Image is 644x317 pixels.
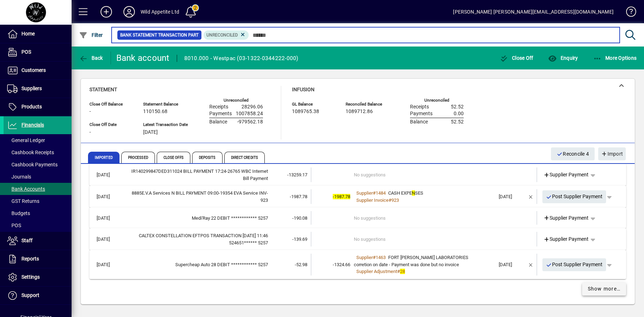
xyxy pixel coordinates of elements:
span: 28296.06 [241,104,263,110]
span: Post Supplier Payment [546,191,603,203]
span: Reconcile 4 [557,148,589,160]
span: CASH EXPE SES [388,190,423,196]
mat-expansion-panel-header: [DATE]Medi'Ray 22 DEBIT ************ 5257-190.08No suggestionsSupplier Payment [89,208,626,228]
a: Supplier Payment [541,211,592,224]
td: [DATE] [93,254,127,275]
span: Settings [21,274,40,280]
span: Payments [410,111,433,117]
div: Supercheap Auto 28 DEBIT 5257 [127,261,268,268]
span: 1463 [376,255,386,260]
span: Bank Accounts [7,186,45,192]
span: -979562.18 [237,119,263,125]
span: Enquiry [548,55,578,61]
a: GST Returns [4,195,72,207]
div: 8010.000 - Westpac (03-1322-0344222-000) [184,53,298,64]
span: -13259.17 [287,172,307,177]
a: Products [4,98,72,116]
span: 1089712.86 [346,109,373,114]
span: # [389,197,391,203]
a: Support [4,287,72,304]
button: Reconcile 4 [551,147,595,160]
label: Unreconciled [224,98,249,103]
span: 110150.68 [143,109,167,114]
td: No suggestions [354,211,495,225]
span: - [89,109,91,114]
a: Knowledge Base [621,1,635,25]
span: Statement Balance [143,102,188,107]
td: No suggestions [354,167,495,182]
span: -1987.78 [333,194,350,199]
span: Cashbook Receipts [7,150,54,155]
span: General Ledger [7,137,45,143]
a: Staff [4,232,72,250]
a: Journals [4,171,72,183]
a: Reports [4,250,72,268]
span: Supplier [356,190,373,196]
a: Settings [4,268,72,286]
span: Balance [209,119,227,125]
span: FORT [PERSON_NAME] LABORATORIES [388,255,468,260]
mat-chip: Reconciliation Status: Unreconciled [204,30,249,40]
div: CALTEX CONSTELLATION EFTPOS TRANSACTION 26/11 11:46 524651****** 5257 [127,232,268,246]
span: Imported [88,152,119,163]
button: Import [598,147,626,160]
span: Supplier Adjustment [356,269,397,274]
button: Remove [525,191,537,203]
span: GST Returns [7,198,39,204]
span: Budgets [7,210,30,216]
span: Receipts [209,104,228,110]
span: Products [21,104,42,109]
span: Post Supplier Payment [546,259,603,270]
span: POS [7,223,21,228]
button: Add [95,5,118,18]
span: Back [79,55,103,61]
button: Filter [77,29,105,42]
a: Budgets [4,207,72,219]
span: [DATE] [143,130,158,135]
span: Journals [7,174,31,180]
span: Support [21,292,39,298]
a: Supplier#1463 [354,254,388,261]
span: Close Off [500,55,533,61]
span: Supplier [356,255,373,260]
td: [DATE] [93,167,127,182]
span: -139.69 [292,236,307,242]
a: General Ledger [4,134,72,146]
a: Bank Accounts [4,183,72,195]
span: Supplier Payment [543,214,589,222]
mat-expansion-panel-header: [DATE]CALTEX CONSTELLATION EFTPOS TRANSACTION [DATE] 11:46 524651****** 5257-139.69No suggestions... [89,228,626,250]
span: Unreconciled [206,33,238,38]
span: Close Off Balance [89,102,132,107]
span: -1987.78 [290,194,307,199]
span: Supplier Payment [543,171,589,179]
a: Show more… [582,283,626,296]
div: IR140299847DED311024 BILL PAYMENT WBC Internet Bill Payment [127,168,268,182]
span: Close Offs [157,152,190,163]
span: Receipts [410,104,429,110]
button: Post Supplier Payment [542,190,606,203]
span: POS [21,49,31,55]
mat-expansion-panel-header: [DATE]8885E.V.A Services N BILL PAYMENT 09:00-19354 EVA Service INV-923-1987.78-1987.78Supplier#1... [89,186,626,208]
span: Home [21,31,35,36]
a: Cashbook Payments [4,158,72,171]
div: Medi'Ray 22 DEBIT 5257 [127,215,268,222]
span: Bank Statement Transaction Part [120,31,199,39]
span: 0.00 [454,111,464,117]
a: Supplier Payment [541,233,592,246]
label: Unreconciled [424,98,449,103]
em: N [412,190,415,196]
span: Staff [21,238,33,243]
span: 923 [391,197,399,203]
button: Post Supplier Payment [542,258,606,271]
span: 1484 [376,190,386,196]
span: Reconciled Balance [346,102,389,107]
span: Latest Transaction Date [143,122,188,127]
span: Processed [121,152,155,163]
div: 8885E.V.A Services N BILL PAYMENT EVA Service INV-923 [127,190,268,204]
div: Wild Appetite Ltd [141,6,179,18]
button: Enquiry [546,52,580,64]
button: Remove [525,259,537,270]
div: [DATE] [499,261,525,268]
span: Supplier Payment [543,235,589,243]
span: Customers [21,67,46,73]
